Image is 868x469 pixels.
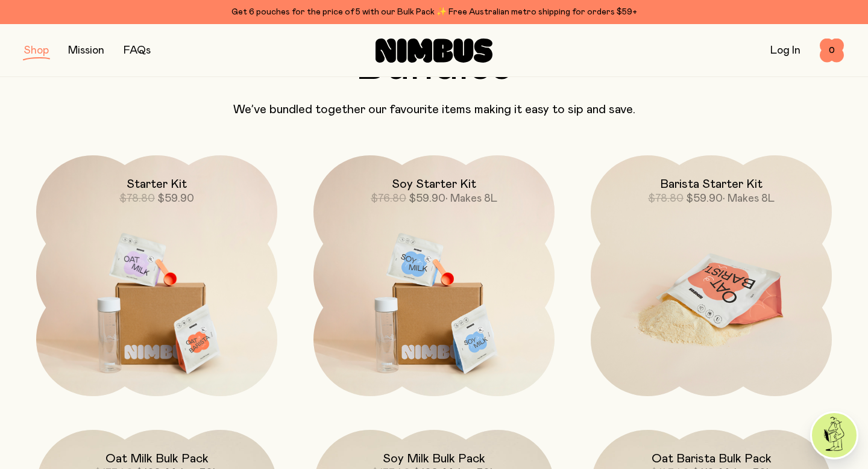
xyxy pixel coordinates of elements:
[445,193,497,204] span: • Makes 8L
[119,193,155,204] span: $78.80
[371,193,406,204] span: $76.80
[820,39,844,63] button: 0
[68,45,104,56] a: Mission
[105,452,209,466] h2: Oat Milk Bulk Pack
[383,452,485,466] h2: Soy Milk Bulk Pack
[591,155,832,396] a: Barista Starter Kit$78.80$59.90• Makes 8L
[652,452,772,466] h2: Oat Barista Bulk Pack
[127,177,187,191] h2: Starter Kit
[648,193,684,204] span: $78.80
[770,45,800,56] a: Log In
[24,102,844,117] p: We’ve bundled together our favourite items making it easy to sip and save.
[157,193,194,204] span: $59.90
[392,177,476,191] h2: Soy Starter Kit
[686,193,723,204] span: $59.90
[313,155,555,396] a: Soy Starter Kit$76.80$59.90• Makes 8L
[36,155,277,396] a: Starter Kit$78.80$59.90
[409,193,445,204] span: $59.90
[723,193,775,204] span: • Makes 8L
[24,5,844,19] div: Get 6 pouches for the price of 5 with our Bulk Pack ✨ Free Australian metro shipping for orders $59+
[660,177,763,191] h2: Barista Starter Kit
[124,45,151,56] a: FAQs
[812,413,857,458] img: agent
